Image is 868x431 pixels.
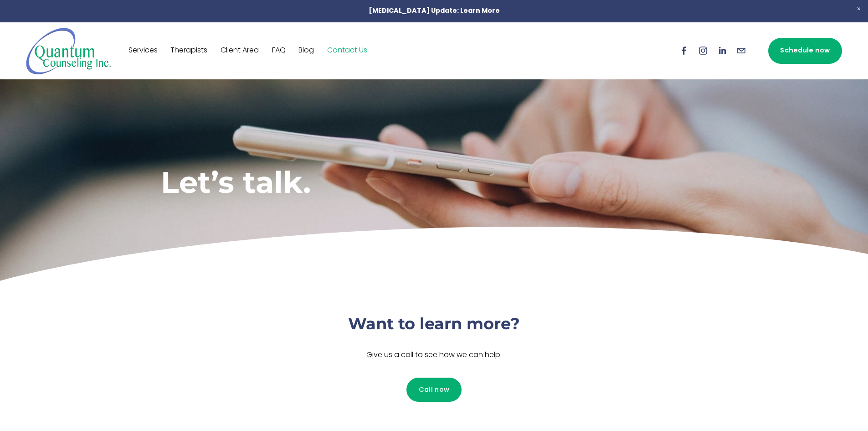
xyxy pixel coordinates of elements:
img: Quantum Counseling Inc. | Change starts here. [26,27,111,75]
h1: Let’s talk. [161,164,571,200]
a: info@quantumcounselinginc.com [736,46,746,56]
a: Client Area [221,43,259,58]
a: Blog [298,43,314,58]
a: Services [128,43,158,58]
a: FAQ [272,43,286,58]
p: Give us a call to see how we can help. [298,349,571,362]
a: Therapists [170,43,207,58]
a: Instagram [698,46,708,56]
a: LinkedIn [717,46,727,56]
h3: Want to learn more? [298,313,571,335]
a: Facebook [679,46,689,56]
a: Contact Us [327,43,367,58]
a: Call now [406,378,462,402]
a: Schedule now [768,38,842,64]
